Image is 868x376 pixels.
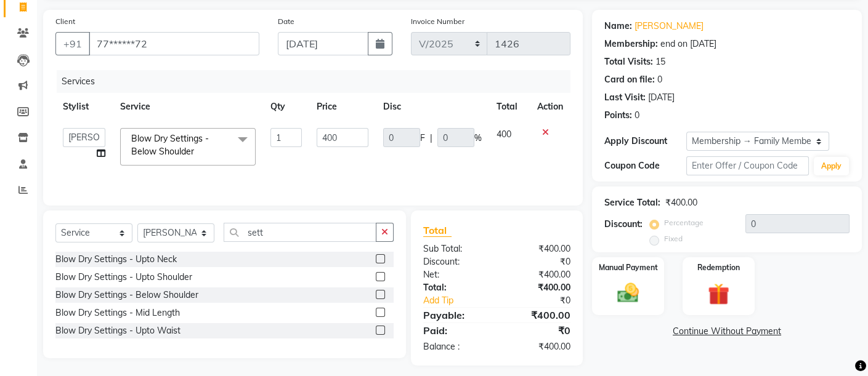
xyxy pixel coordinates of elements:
[414,308,497,322] div: Payable:
[497,281,580,294] div: ₹400.00
[604,218,643,231] div: Discount:
[414,294,511,307] a: Add Tip
[423,224,452,237] span: Total
[411,16,464,27] label: Invoice Number
[664,217,704,228] label: Percentage
[414,281,497,294] div: Total:
[635,109,639,122] div: 0
[420,132,425,145] span: F
[701,281,737,308] img: _gift.svg
[604,109,632,122] div: Points:
[55,306,180,319] div: Blow Dry Settings - Mid Length
[594,325,859,338] a: Continue Without Payment
[686,156,809,175] input: Enter Offer / Coupon Code
[497,340,580,353] div: ₹400.00
[55,289,198,302] div: Blow Dry Settings - Below Shoulder
[113,93,263,121] th: Service
[648,91,675,104] div: [DATE]
[376,93,489,121] th: Disc
[497,268,580,281] div: ₹400.00
[55,32,90,55] button: +91
[278,16,294,27] label: Date
[497,255,580,268] div: ₹0
[655,55,665,68] div: 15
[599,262,658,273] label: Manual Payment
[604,55,653,68] div: Total Visits:
[414,323,497,338] div: Paid:
[604,196,660,209] div: Service Total:
[660,38,716,50] div: end on [DATE]
[414,340,497,353] div: Balance :
[263,93,309,121] th: Qty
[474,132,482,145] span: %
[511,294,580,307] div: ₹0
[55,93,113,121] th: Stylist
[131,133,209,157] span: Blow Dry Settings - Below Shoulder
[604,91,646,104] div: Last Visit:
[89,32,259,55] input: Search by Name/Mobile/Email/Code
[194,146,200,157] a: x
[414,255,497,268] div: Discount:
[430,132,432,145] span: |
[309,93,375,121] th: Price
[657,73,662,86] div: 0
[604,20,632,33] div: Name:
[414,268,497,281] div: Net:
[497,242,580,255] div: ₹400.00
[414,242,497,255] div: Sub Total:
[57,70,580,93] div: Services
[489,93,530,121] th: Total
[604,38,658,50] div: Membership:
[497,323,580,338] div: ₹0
[697,262,740,273] label: Redemption
[55,324,180,337] div: Blow Dry Settings - Upto Waist
[664,233,683,244] label: Fixed
[55,16,75,27] label: Client
[665,196,697,209] div: ₹400.00
[604,135,686,148] div: Apply Discount
[497,308,580,322] div: ₹400.00
[55,271,192,284] div: Blow Dry Settings - Upto Shoulder
[224,223,376,242] input: Search or Scan
[604,73,655,86] div: Card on file:
[497,129,511,140] span: 400
[530,93,570,121] th: Action
[55,253,177,266] div: Blow Dry Settings - Upto Neck
[604,159,686,172] div: Coupon Code
[814,157,849,175] button: Apply
[610,281,646,306] img: _cash.svg
[635,20,704,33] a: [PERSON_NAME]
